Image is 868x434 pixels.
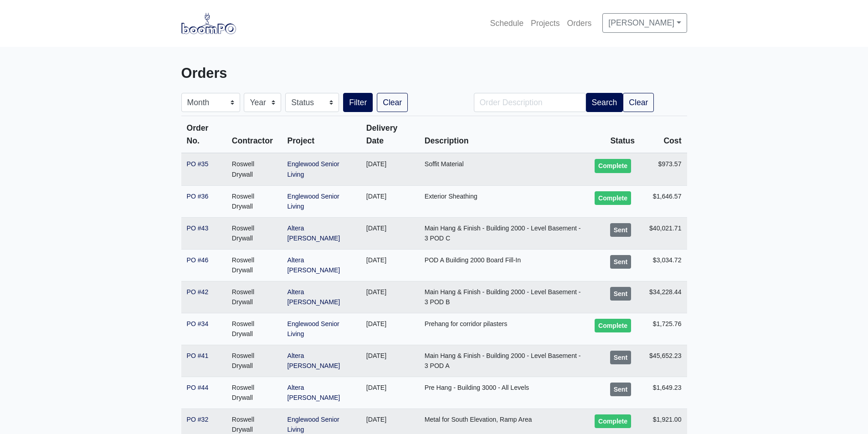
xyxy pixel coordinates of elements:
button: Filter [343,93,373,112]
div: Sent [610,383,632,396]
img: boomPO [181,13,236,34]
td: $3,034.72 [640,249,687,281]
td: $34,228.44 [640,281,687,313]
th: Cost [640,116,687,153]
td: $45,652.23 [640,345,687,377]
td: [DATE] [361,313,419,345]
th: Delivery Date [361,116,419,153]
a: PO #34 [187,320,209,327]
td: Roswell Drywall [226,153,282,185]
div: Sent [610,351,632,364]
td: Main Hang & Finish - Building 2000 - Level Basement - 3 POD B [419,281,589,313]
div: Complete [595,319,631,332]
th: Status [589,116,640,153]
a: Orders [564,13,596,33]
td: Roswell Drywall [226,377,282,408]
td: Pre Hang - Building 3000 - All Levels [419,377,589,408]
td: $40,021.71 [640,217,687,249]
a: Altera [PERSON_NAME] [288,288,340,306]
td: [DATE] [361,377,419,408]
a: Englewood Senior Living [288,193,339,210]
a: Clear [377,93,408,112]
div: Complete [595,191,631,205]
th: Project [282,116,361,153]
div: Sent [610,287,632,301]
th: Order No. [181,116,226,153]
a: PO #42 [187,288,209,296]
div: Complete [595,159,631,173]
td: $1,725.76 [640,313,687,345]
td: Roswell Drywall [226,217,282,249]
td: Roswell Drywall [226,249,282,281]
a: [PERSON_NAME] [602,13,687,32]
div: Complete [595,414,631,428]
td: Main Hang & Finish - Building 2000 - Level Basement - 3 POD C [419,217,589,249]
a: PO #35 [187,160,209,168]
a: PO #46 [187,256,209,264]
a: PO #36 [187,193,209,200]
td: Roswell Drywall [226,281,282,313]
td: [DATE] [361,217,419,249]
a: Schedule [487,13,527,33]
a: Englewood Senior Living [288,320,339,338]
a: Projects [527,13,564,33]
td: Exterior Sheathing [419,185,589,217]
a: Clear [623,93,654,112]
a: Englewood Senior Living [288,416,339,434]
div: Sent [610,223,632,237]
td: POD A Building 2000 Board Fill-In [419,249,589,281]
a: Altera [PERSON_NAME] [288,384,340,402]
td: Roswell Drywall [226,185,282,217]
td: [DATE] [361,153,419,185]
td: [DATE] [361,281,419,313]
td: Main Hang & Finish - Building 2000 - Level Basement - 3 POD A [419,345,589,377]
td: Prehang for corridor pilasters [419,313,589,345]
a: PO #44 [187,384,209,391]
td: [DATE] [361,249,419,281]
a: Englewood Senior Living [288,160,339,178]
a: PO #32 [187,416,209,423]
th: Contractor [226,116,282,153]
a: Altera [PERSON_NAME] [288,256,340,274]
button: Search [586,93,623,112]
div: Sent [610,255,632,269]
h3: Orders [181,65,427,82]
a: Altera [PERSON_NAME] [288,225,340,242]
a: PO #41 [187,352,209,359]
th: Description [419,116,589,153]
td: [DATE] [361,345,419,377]
input: Order Description [474,93,586,112]
a: PO #43 [187,225,209,232]
td: Roswell Drywall [226,345,282,377]
td: Roswell Drywall [226,313,282,345]
td: $1,649.23 [640,377,687,408]
td: Soffit Material [419,153,589,185]
td: $973.57 [640,153,687,185]
td: [DATE] [361,185,419,217]
a: Altera [PERSON_NAME] [288,352,340,370]
td: $1,646.57 [640,185,687,217]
